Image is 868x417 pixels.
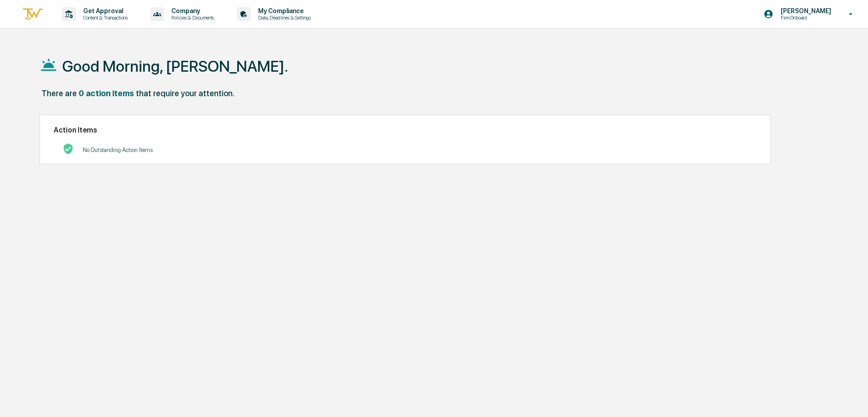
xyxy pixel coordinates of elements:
h1: Good Morning, [PERSON_NAME]. [62,57,288,75]
p: [PERSON_NAME] [773,7,836,15]
div: that require your attention. [136,88,234,98]
h2: Action Items [54,126,757,134]
p: Content & Transactions [76,15,132,21]
p: Data, Deadlines & Settings [251,15,315,21]
p: Company [164,7,219,15]
p: Get Approval [76,7,132,15]
div: There are [41,88,77,98]
p: My Compliance [251,7,315,15]
p: Firm Onboard [773,15,836,21]
div: 0 action items [79,88,134,98]
p: No Outstanding Action Items [83,147,153,153]
img: No Actions logo [63,143,74,154]
img: logo [22,7,44,22]
p: Policies & Documents [164,15,219,21]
